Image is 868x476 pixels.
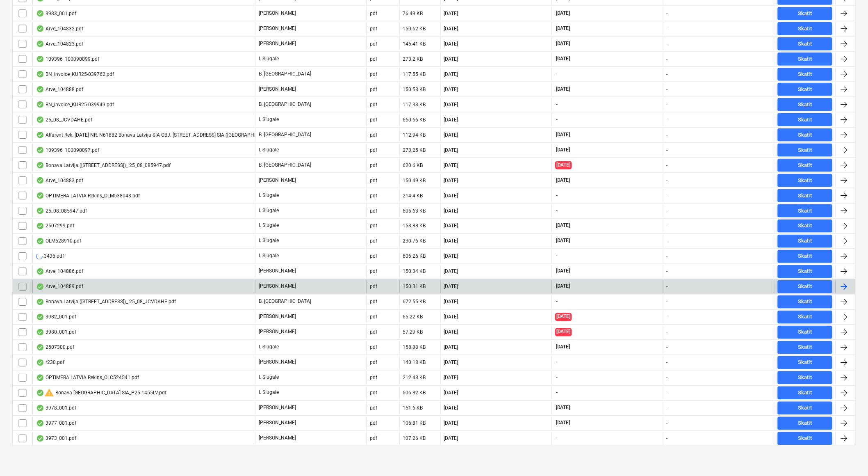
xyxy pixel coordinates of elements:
div: OCR pabeigts [36,329,44,336]
span: - [555,435,558,442]
div: - [667,284,668,290]
p: B. [GEOGRAPHIC_DATA] [259,101,311,108]
div: Skatīt [798,24,812,34]
div: Bonava [GEOGRAPHIC_DATA] SIA_P25-1455LV.pdf [36,388,166,398]
div: [DATE] [444,87,458,92]
button: Skatīt [778,417,832,430]
div: BN_invoice_KUR25-039762.pdf [36,71,114,78]
div: Skatīt [798,267,812,277]
div: pdf [370,208,378,214]
div: OCR pabeigts [36,208,44,214]
div: Skatīt [798,222,812,231]
div: - [667,238,668,244]
span: - [555,298,558,305]
div: 140.18 KB [403,360,426,366]
div: OCR pabeigts [36,25,44,32]
div: 145.41 KB [403,41,426,47]
div: OCR pabeigts [36,71,44,78]
div: pdf [370,162,378,168]
div: Arve_104823.pdf [36,41,83,47]
div: - [667,223,668,229]
div: pdf [370,360,378,366]
div: pdf [370,421,378,426]
div: 620.6 KB [403,162,423,168]
div: - [667,132,668,138]
div: 3436.pdf [36,253,64,260]
div: 273.2 KB [403,56,423,62]
button: Skatīt [778,250,832,263]
div: Skatīt [798,115,812,125]
div: 150.62 KB [403,26,426,32]
div: Skatīt [798,55,812,64]
button: Skatīt [778,83,832,96]
div: pdf [370,314,378,320]
button: Skatīt [778,387,832,400]
div: pdf [370,269,378,275]
div: Skatīt [798,100,812,110]
button: Skatīt [778,295,832,309]
div: Skatīt [798,146,812,155]
button: Skatīt [778,53,832,66]
div: Skatīt [798,70,812,79]
div: 214.4 KB [403,193,423,199]
div: pdf [370,284,378,290]
div: - [667,71,668,77]
span: [DATE] [555,328,572,336]
div: OCR pabeigts [36,405,44,412]
button: Skatīt [778,326,832,339]
p: I. Siugale [259,344,279,351]
div: OCR pabeigts [36,162,44,169]
div: [DATE] [444,421,458,426]
button: Skatīt [778,68,832,81]
div: OCR pabeigts [36,268,44,275]
div: 117.33 KB [403,102,426,108]
div: - [667,405,668,411]
div: OCR pabeigts [36,375,44,381]
span: - [555,116,558,123]
p: [PERSON_NAME] [259,359,296,366]
div: - [667,41,668,47]
button: Skatīt [778,189,832,202]
div: Skatīt [798,343,812,352]
div: pdf [370,345,378,350]
span: [DATE] [555,10,571,17]
div: Skatīt [798,389,812,398]
span: - [555,374,558,381]
div: Bonava Latvija ([STREET_ADDRESS])_ 25_08_JCVDAHE.pdf [36,299,176,305]
div: - [667,436,668,442]
div: [DATE] [444,314,458,320]
div: pdf [370,102,378,108]
div: 672.55 KB [403,299,426,305]
div: pdf [370,254,378,259]
div: 117.55 KB [403,71,426,77]
div: - [667,193,668,199]
div: [DATE] [444,71,458,77]
div: 151.6 KB [403,405,423,411]
span: [DATE] [555,146,571,153]
div: [DATE] [444,269,458,275]
div: Skatīt [798,313,812,322]
div: Skatīt [798,297,812,307]
div: [DATE] [444,284,458,290]
div: - [667,269,668,275]
div: 76.49 KB [403,11,423,16]
div: [DATE] [444,254,458,259]
button: Skatīt [778,220,832,233]
div: Chat Widget [827,437,868,476]
div: [DATE] [444,147,458,153]
div: 25_08_085947.pdf [36,208,87,214]
p: I. Siugale [259,146,279,153]
div: pdf [370,390,378,396]
div: Arve_104889.pdf [36,284,83,290]
div: - [667,421,668,426]
div: OCR pabeigts [36,223,44,229]
div: pdf [370,375,378,381]
div: - [667,208,668,214]
div: Arve_104888.pdf [36,86,83,93]
div: 158.88 KB [403,223,426,229]
div: [DATE] [444,345,458,350]
div: 3980_001.pdf [36,329,76,336]
div: Skatīt [798,282,812,292]
div: OCR pabeigts [36,359,44,366]
div: [DATE] [444,436,458,442]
